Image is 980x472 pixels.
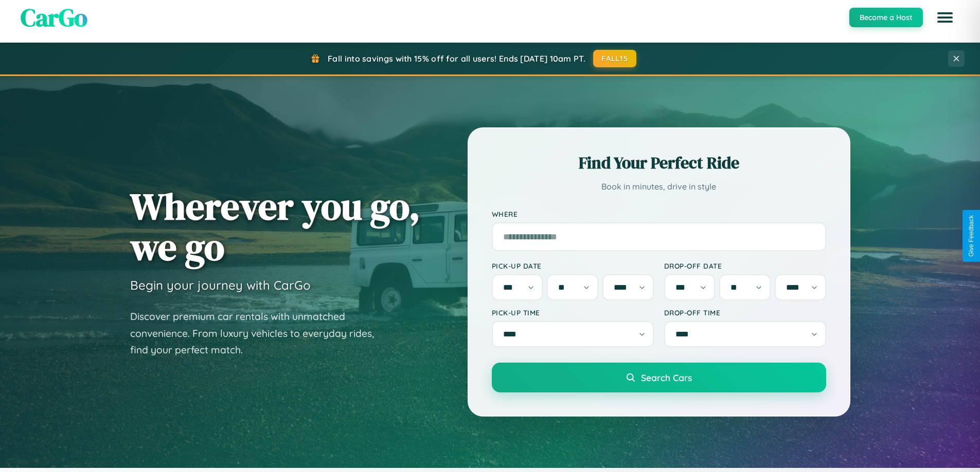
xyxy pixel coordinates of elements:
h1: Wherever you go, we go [130,186,420,267]
h2: Find Your Perfect Ride [492,152,826,174]
p: Book in minutes, drive in style [492,179,826,194]
span: CarGo [21,1,87,34]
h3: Begin your journey with CarGo [130,277,311,293]
button: Open menu [931,3,959,32]
p: Discover premium car rentals with unmatched convenience. From luxury vehicles to everyday rides, ... [130,308,387,358]
label: Pick-up Date [492,261,654,270]
label: Drop-off Time [664,308,826,317]
span: Search Cars [641,372,692,383]
button: Become a Host [849,8,923,27]
span: Fall into savings with 15% off for all users! Ends [DATE] 10am PT. [328,53,585,64]
label: Pick-up Time [492,308,654,317]
label: Where [492,210,826,218]
button: Search Cars [492,363,826,392]
label: Drop-off Date [664,261,826,270]
div: Give Feedback [968,215,975,257]
button: FALL15 [593,50,636,67]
